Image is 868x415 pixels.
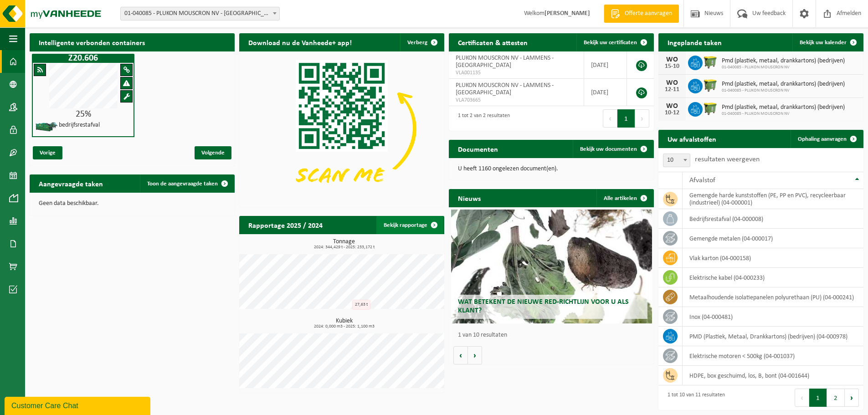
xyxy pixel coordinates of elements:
button: Vorige [453,346,468,364]
td: elektrische motoren < 500kg (04-001037) [683,346,863,366]
span: Pmd (plastiek, metaal, drankkartons) (bedrijven) [722,57,845,65]
a: Bekijk rapportage [376,216,443,234]
span: Verberg [407,40,427,46]
div: 12-11 [663,87,681,93]
a: Offerte aanvragen [604,5,679,23]
span: PLUKON MOUSCRON NV - LAMMENS - [GEOGRAPHIC_DATA] [456,55,554,69]
button: Next [635,109,649,128]
a: Bekijk uw documenten [573,140,653,158]
h2: Certificaten & attesten [449,33,537,51]
span: Offerte aanvragen [622,9,674,18]
h2: Intelligente verbonden containers [30,33,235,51]
td: PMD (Plastiek, Metaal, Drankkartons) (bedrijven) (04-000978) [683,327,863,346]
span: Volgende [195,146,231,159]
h2: Aangevraagde taken [30,174,112,192]
button: Previous [603,109,617,128]
h2: Download nu de Vanheede+ app! [239,33,361,51]
span: Pmd (plastiek, metaal, drankkartons) (bedrijven) [722,81,845,88]
span: Vorige [33,146,62,159]
button: Volgende [468,346,482,364]
span: Bekijk uw certificaten [584,40,637,46]
td: [DATE] [584,51,627,79]
div: 10-12 [663,110,681,116]
span: Wat betekent de nieuwe RED-richtlijn voor u als klant? [458,298,629,314]
button: Next [845,389,859,407]
div: WO [663,102,681,110]
span: Pmd (plastiek, metaal, drankkartons) (bedrijven) [722,104,845,111]
iframe: chat widget [5,395,152,415]
a: Ophaling aanvragen [791,130,863,148]
span: Afvalstof [689,177,715,184]
span: PLUKON MOUSCRON NV - LAMMENS - [GEOGRAPHIC_DATA] [456,82,554,96]
strong: [PERSON_NAME] [544,10,590,17]
td: metaalhoudende isolatiepanelen polyurethaan (PU) (04-000241) [683,287,863,307]
h2: Rapportage 2025 / 2024 [239,216,332,234]
td: elektrische kabel (04-000233) [683,268,863,287]
p: 1 van 10 resultaten [458,332,649,338]
div: 1 tot 10 van 11 resultaten [663,388,725,408]
button: 2 [827,389,845,407]
button: 1 [617,109,635,128]
span: 10 [663,154,690,167]
span: 01-040085 - PLUKON MOUSCRON NV [722,111,845,117]
a: Wat betekent de nieuwe RED-richtlijn voor u als klant? [451,210,652,323]
span: 01-040085 - PLUKON MOUSCRON NV [722,88,845,93]
img: WB-1100-HPE-GN-50 [703,54,718,70]
div: 1 tot 2 van 2 resultaten [453,108,510,128]
h2: Nieuws [449,189,490,207]
button: Previous [795,389,809,407]
td: inox (04-000481) [683,307,863,327]
h2: Ingeplande taken [658,33,731,51]
span: 2024: 344,429 t - 2025: 233,172 t [244,245,444,250]
div: 15-10 [663,63,681,70]
img: WB-1100-HPE-GN-50 [703,101,718,116]
img: HK-XZ-20-GN-03 [35,121,58,133]
a: Alle artikelen [596,189,653,207]
span: 2024: 0,000 m3 - 2025: 1,100 m3 [244,324,444,329]
span: 01-040085 - PLUKON MOUSCRON NV [722,65,845,70]
span: VLA001135 [456,69,577,77]
td: bedrijfsrestafval (04-000008) [683,209,863,229]
label: resultaten weergeven [695,156,760,163]
span: Bekijk uw documenten [580,146,637,152]
div: WO [663,56,681,63]
a: Bekijk uw certificaten [576,33,653,51]
img: WB-1100-HPE-GN-50 [703,77,718,93]
p: Geen data beschikbaar. [39,200,226,207]
h1: Z20.606 [34,54,132,63]
span: VLA703665 [456,97,577,104]
h3: Tonnage [244,239,444,250]
span: 10 [663,154,690,167]
button: Verberg [400,33,443,51]
span: 01-040085 - PLUKON MOUSCRON NV - MOESKROEN [120,7,280,20]
div: 27,63 t [352,300,370,310]
a: Toon de aangevraagde taken [140,174,234,193]
a: Bekijk uw kalender [792,33,863,51]
span: Ophaling aanvragen [798,136,847,142]
td: gemengde harde kunststoffen (PE, PP en PVC), recycleerbaar (industrieel) (04-000001) [683,189,863,209]
td: vlak karton (04-000158) [683,248,863,268]
span: Toon de aangevraagde taken [147,181,218,187]
p: U heeft 1160 ongelezen document(en). [458,166,645,172]
td: HDPE, box geschuimd, los, B, bont (04-001644) [683,366,863,385]
h2: Uw afvalstoffen [658,130,725,148]
td: [DATE] [584,79,627,106]
img: Download de VHEPlus App [239,51,444,205]
td: gemengde metalen (04-000017) [683,229,863,248]
span: 01-040085 - PLUKON MOUSCRON NV - MOESKROEN [121,7,279,20]
h2: Documenten [449,140,507,158]
div: 25% [33,110,134,119]
span: Bekijk uw kalender [800,40,847,46]
button: 1 [809,389,827,407]
h4: bedrijfsrestafval [59,122,100,128]
div: WO [663,79,681,87]
h3: Kubiek [244,318,444,329]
